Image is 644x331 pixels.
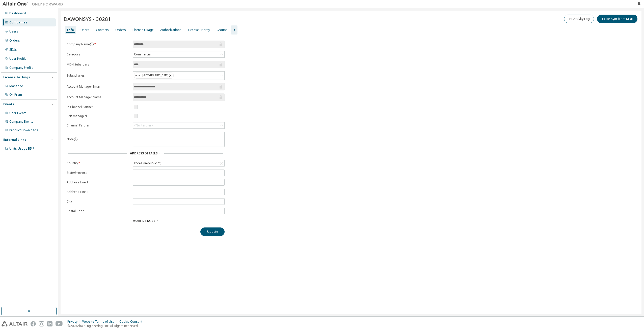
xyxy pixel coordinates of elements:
div: <No Partner> [134,123,153,127]
span: DAWONSYS - 30281 [64,15,111,22]
div: Users [9,29,18,34]
img: Altair One [3,2,66,7]
div: Info [67,28,74,32]
span: Units Usage BI [9,146,34,151]
div: License Usage [132,28,154,32]
div: Contacts [96,28,109,32]
div: Product Downloads [9,128,38,132]
img: altair_logo.svg [2,321,28,326]
div: Company Profile [9,66,33,70]
button: information [74,137,78,141]
label: Country [67,161,130,165]
div: Website Terms of Use [82,320,119,324]
label: Company Name [67,42,130,46]
img: instagram.svg [39,321,44,326]
div: License Settings [3,75,30,79]
div: Korea (Republic of) [133,160,224,166]
img: facebook.svg [31,321,36,326]
label: State/Province [67,171,130,175]
div: SKUs [9,48,17,52]
div: Altair [GEOGRAPHIC_DATA] [134,73,174,79]
div: On Prem [9,93,22,97]
span: More Details [132,219,155,223]
button: information [90,42,94,46]
div: <No Partner> [133,122,224,128]
div: Commercial [133,51,224,57]
label: Address Line 1 [67,180,130,184]
div: Altair [GEOGRAPHIC_DATA] [133,72,224,80]
span: Address Details [130,151,157,155]
img: linkedin.svg [47,321,52,326]
div: Companies [9,20,27,24]
div: Managed [9,84,23,88]
label: Note [67,137,74,141]
button: Re-sync from MDH [597,15,637,23]
label: Account Manager Name [67,95,130,99]
div: Groups [217,28,228,32]
label: City [67,200,130,204]
div: Orders [9,39,20,43]
div: Authorizations [160,28,181,32]
label: Address Line 2 [67,190,130,194]
label: MDH Subsidary [67,62,130,67]
label: Account Manager Email [67,85,130,89]
div: Dashboard [9,11,26,15]
div: Korea (Republic of) [133,160,162,166]
p: © 2025 Altair Engineering, Inc. All Rights Reserved. [67,324,145,328]
div: User Events [9,111,26,115]
div: License Priority [188,28,210,32]
button: Activity Log [564,15,594,23]
div: Orders [115,28,126,32]
label: Self-managed [67,114,130,118]
img: youtube.svg [56,321,63,326]
div: Events [3,102,14,106]
div: Company Events [9,120,33,124]
div: User Profile [9,57,26,61]
div: Users [80,28,89,32]
label: Subsidiaries [67,74,130,78]
button: Update [200,227,225,236]
label: Category [67,52,130,56]
label: Is Channel Partner [67,105,130,109]
div: Cookie Consent [119,320,145,324]
label: Postal Code [67,209,130,213]
div: Privacy [67,320,82,324]
div: Commercial [133,52,152,57]
label: Channel Partner [67,123,130,127]
div: External Links [3,138,26,142]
